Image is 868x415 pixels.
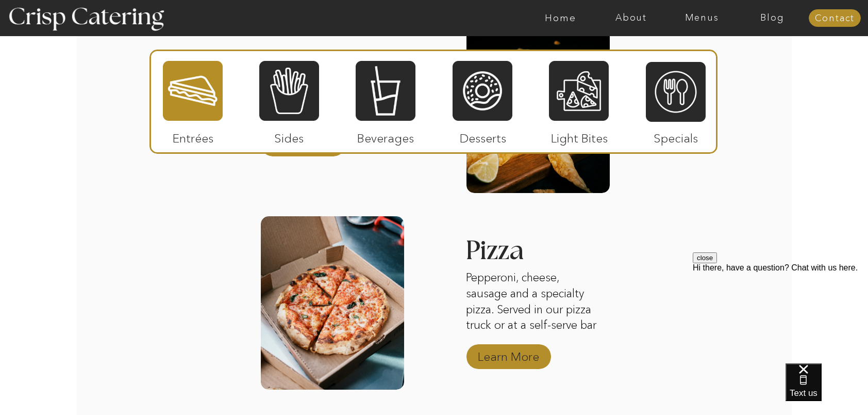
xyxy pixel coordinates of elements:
iframe: podium webchat widget bubble [786,363,868,415]
h3: Pizza [465,237,573,267]
p: Desserts [448,121,517,151]
a: Menus [666,13,737,23]
p: Pepperoni, cheese, sausage and a specialty pizza. Served in our pizza truck or at a self-serve bar [466,270,603,333]
p: Sides [255,121,323,151]
a: Contact [809,13,861,24]
a: Home [525,13,596,23]
p: Beverages [351,121,420,151]
a: Learn More [474,339,543,369]
p: Entrées [159,121,227,151]
p: Light Bites [545,121,613,151]
a: Blog [737,13,808,23]
a: Learn More [269,126,337,156]
iframe: podium webchat widget prompt [693,252,868,376]
a: About [596,13,666,23]
p: Specials [641,121,710,151]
